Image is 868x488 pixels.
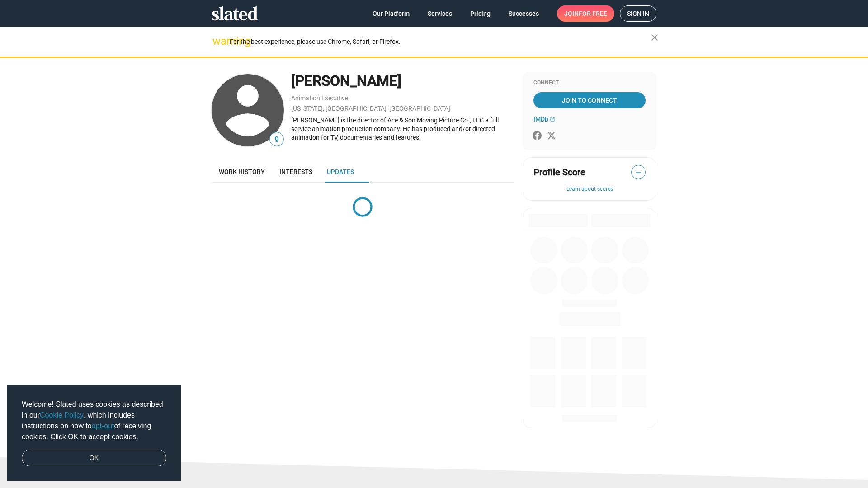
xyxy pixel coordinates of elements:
div: [PERSON_NAME] [291,71,514,91]
span: Sign in [627,6,649,21]
div: cookieconsent [7,385,181,481]
a: dismiss cookie message [22,450,166,467]
span: 9 [270,134,283,146]
a: Services [420,5,459,22]
a: Joinfor free [557,5,614,22]
a: Pricing [463,5,498,22]
mat-icon: close [649,32,660,43]
span: Updates [327,168,354,175]
a: Animation Executive [291,94,348,102]
div: For the best experience, please use Chrome, Safari, or Firefox. [230,36,651,48]
a: Successes [501,5,546,22]
a: Cookie Policy [40,411,84,419]
a: Our Platform [365,5,417,22]
span: Pricing [470,5,491,22]
span: Profile Score [533,166,585,178]
span: Services [428,5,452,22]
a: Sign in [620,5,656,22]
span: Join To Connect [535,92,644,108]
span: — [632,167,645,178]
mat-icon: open_in_new [550,117,555,122]
a: IMDb [533,116,555,123]
span: Work history [219,168,265,175]
span: Successes [509,5,539,22]
span: Welcome! Slated uses cookies as described in our , which includes instructions on how to of recei... [22,399,166,442]
span: Interests [279,168,312,175]
button: Learn about scores [533,186,646,193]
span: Join [564,5,607,22]
a: [US_STATE], [GEOGRAPHIC_DATA], [GEOGRAPHIC_DATA] [291,105,450,112]
a: Interests [272,161,320,183]
span: Our Platform [373,5,410,22]
span: for free [579,5,607,22]
a: Work history [212,161,272,183]
a: opt-out [92,422,114,430]
a: Join To Connect [533,92,646,108]
a: Updates [320,161,361,183]
div: [PERSON_NAME] is the director of Ace & Son Moving Picture Co., LLC a full service animation produ... [291,116,514,141]
div: Connect [533,80,646,87]
mat-icon: warning [212,36,223,47]
span: IMDb [533,116,548,123]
